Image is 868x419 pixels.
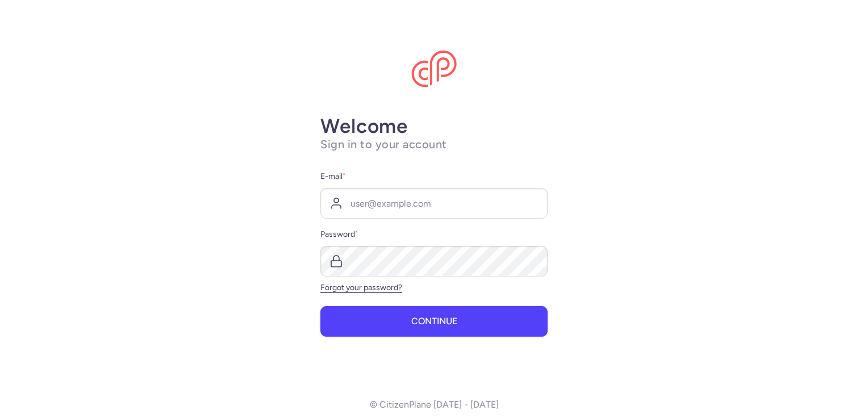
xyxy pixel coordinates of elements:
[320,228,548,241] label: Password
[411,316,457,326] span: Continue
[320,114,408,138] strong: Welcome
[320,188,548,219] input: user@example.com
[320,137,548,152] h1: Sign in to your account
[370,400,499,410] p: © CitizenPlane [DATE] - [DATE]
[320,170,548,183] label: E-mail
[320,283,402,292] a: Forgot your password?
[320,306,548,337] button: Continue
[411,51,457,88] img: CitizenPlane logo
